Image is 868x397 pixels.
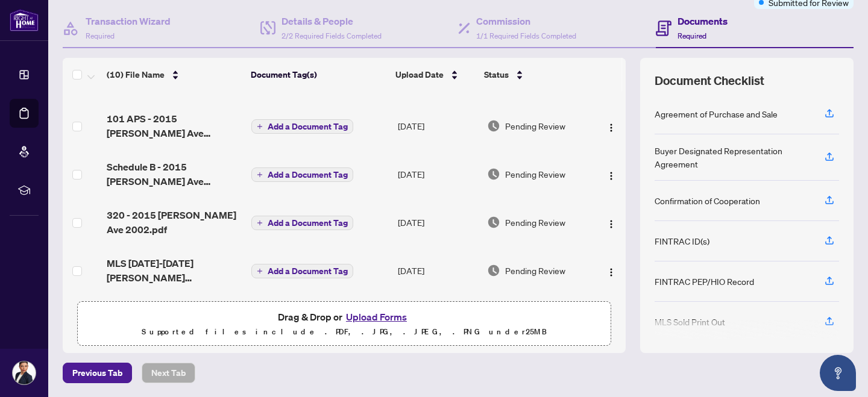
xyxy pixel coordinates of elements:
span: Pending Review [505,216,565,229]
span: Drag & Drop or [278,309,410,325]
span: plus [257,220,263,226]
img: Profile Icon [13,361,36,384]
img: Document Status [487,119,500,133]
span: plus [257,268,263,274]
button: Add a Document Tag [251,215,353,231]
button: Add a Document Tag [251,119,353,134]
div: FINTRAC PEP/HIO Record [655,275,754,288]
button: Logo [602,213,621,232]
img: Document Status [487,167,500,181]
h4: Transaction Wizard [86,14,171,28]
button: Open asap [820,355,856,391]
span: Required [678,31,706,40]
p: Supported files include .PDF, .JPG, .JPEG, .PNG under 25 MB [85,325,603,339]
h4: Documents [678,14,728,28]
button: Next Tab [142,363,195,383]
img: logo [10,9,39,31]
th: (10) File Name [102,58,246,92]
button: Logo [602,116,621,136]
span: Upload Date [395,68,444,81]
div: Agreement of Purchase and Sale [655,107,778,120]
button: Logo [602,164,621,184]
button: Logo [602,261,621,280]
div: Buyer Designated Representation Agreement [655,144,810,170]
button: Add a Document Tag [251,119,353,134]
th: Upload Date [391,58,479,92]
span: Drag & Drop orUpload FormsSupported files include .PDF, .JPG, .JPEG, .PNG under25MB [78,302,611,346]
img: Document Status [487,264,500,277]
button: Add a Document Tag [251,263,353,279]
td: [DATE] [393,246,482,295]
div: FINTRAC ID(s) [655,234,709,248]
button: Add a Document Tag [251,167,353,183]
span: 101 APS - 2015 [PERSON_NAME] Ave 2002.pdf [107,111,242,140]
span: Add a Document Tag [268,219,348,227]
img: Logo [606,123,616,133]
button: Add a Document Tag [251,216,353,230]
span: Pending Review [505,264,565,277]
span: plus [257,123,263,130]
img: Logo [606,219,616,229]
td: [DATE] [393,150,482,198]
span: (10) File Name [107,68,165,81]
h4: Commission [476,14,576,28]
span: Add a Document Tag [268,267,348,275]
th: Status [479,58,590,92]
span: 1/1 Required Fields Completed [476,31,576,40]
span: 320 - 2015 [PERSON_NAME] Ave 2002.pdf [107,208,242,237]
span: Required [86,31,115,40]
img: Logo [606,267,616,277]
div: MLS Sold Print Out [655,315,725,328]
span: Pending Review [505,119,565,133]
button: Previous Tab [63,363,132,383]
div: Confirmation of Cooperation [655,194,760,207]
img: Logo [606,171,616,181]
span: Schedule B - 2015 [PERSON_NAME] Ave 2002.pdf [107,160,242,189]
span: MLS [DATE]-[DATE] [PERSON_NAME][GEOGRAPHIC_DATA] E.pdf [107,256,242,285]
img: Document Status [487,216,500,229]
span: plus [257,172,263,178]
button: Add a Document Tag [251,167,353,182]
td: [DATE] [393,198,482,246]
span: Pending Review [505,167,565,181]
button: Add a Document Tag [251,264,353,278]
button: Upload Forms [342,309,410,325]
h4: Details & People [281,14,382,28]
span: Add a Document Tag [268,170,348,179]
span: Status [484,68,509,81]
span: Previous Tab [72,363,122,383]
th: Document Tag(s) [246,58,391,92]
td: [DATE] [393,102,482,150]
span: Add a Document Tag [268,122,348,131]
span: Document Checklist [655,72,764,89]
span: 2/2 Required Fields Completed [281,31,382,40]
